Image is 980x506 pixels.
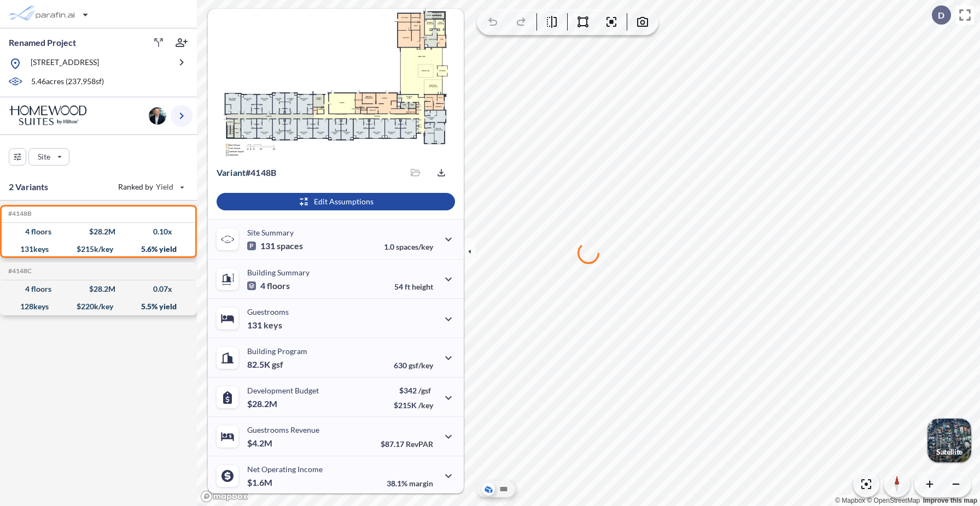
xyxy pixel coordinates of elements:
[247,228,294,237] p: Site Summary
[200,490,248,503] a: Mapbox homepage
[217,193,455,210] button: Edit Assumptions
[267,280,290,291] span: floors
[38,151,50,162] p: Site
[247,398,279,409] p: $28.2M
[6,210,32,217] h5: Click to copy the code
[149,107,166,125] img: user logo
[835,497,865,504] a: Mapbox
[247,464,323,474] p: Net Operating Income
[387,479,433,488] p: 38.1%
[9,37,76,49] p: Renamed Project
[406,439,433,449] span: RevPAR
[9,180,49,193] p: 2 Variants
[247,240,303,251] p: 131
[28,148,69,166] button: Site
[418,401,433,410] span: /key
[247,307,289,316] p: Guestrooms
[208,9,464,157] img: Floorplans preview
[923,497,977,504] a: Improve this map
[247,268,310,277] p: Building Summary
[109,178,191,196] button: Ranked by Yield
[384,242,433,251] p: 1.0
[936,448,962,456] p: Satellite
[247,425,319,434] p: Guestrooms Revenue
[247,280,290,291] p: 4
[405,282,410,291] span: ft
[277,240,303,251] span: spaces
[938,10,944,20] p: D
[272,359,283,370] span: gsf
[394,361,433,370] p: 630
[31,57,99,70] p: [STREET_ADDRESS]
[418,386,431,395] span: /gsf
[927,419,971,462] img: Switcher Image
[247,477,274,488] p: $1.6M
[264,320,282,331] span: keys
[217,167,276,178] p: # 4148b
[482,483,495,496] button: Aerial View
[9,105,87,126] img: BrandImage
[394,282,433,291] p: 54
[156,181,174,192] span: Yield
[247,359,283,370] p: 82.5K
[396,242,433,251] span: spaces/key
[412,282,433,291] span: height
[409,361,433,370] span: gsf/key
[394,401,433,410] p: $215K
[867,497,920,504] a: OpenStreetMap
[247,346,307,356] p: Building Program
[6,267,32,275] h5: Click to copy the code
[247,386,319,395] p: Development Budget
[314,196,374,207] p: Edit Assumptions
[217,167,246,178] span: Variant
[381,439,433,449] p: $87.17
[31,76,104,88] p: 5.46 acres ( 237,958 sf)
[247,320,282,331] p: 131
[394,386,433,395] p: $342
[409,479,433,488] span: margin
[927,419,971,462] button: Switcher ImageSatellite
[497,483,510,496] button: Site Plan
[247,438,274,449] p: $4.2M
